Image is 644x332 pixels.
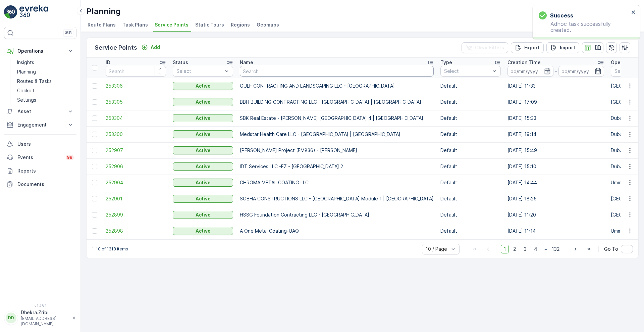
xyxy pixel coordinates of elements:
[521,245,530,253] span: 3
[173,179,233,187] button: Active
[106,131,166,138] span: 253300
[437,158,504,175] td: Default
[504,223,607,239] td: [DATE] 11:14
[604,246,618,252] span: Go To
[236,191,437,207] td: SOBHA CONSTRUCTIONS LLC - [GEOGRAPHIC_DATA] Module 1 | [GEOGRAPHIC_DATA]
[17,154,62,161] p: Events
[173,211,233,219] button: Active
[504,126,607,142] td: [DATE] 19:14
[106,195,166,202] a: 252901
[173,227,233,235] button: Active
[106,59,110,66] p: ID
[4,118,76,132] button: Engagement
[437,223,504,239] td: Default
[65,30,72,36] p: ⌘B
[558,66,604,77] input: dd/mm/yyyy
[92,148,97,153] div: Toggle Row Selected
[17,59,34,66] p: Insights
[543,245,547,253] p: ...
[510,245,519,253] span: 2
[106,163,166,170] span: 252906
[437,78,504,94] td: Default
[437,142,504,158] td: Default
[173,59,188,66] p: Status
[88,21,116,28] span: Route Plans
[17,181,74,188] p: Documents
[440,59,452,66] p: Type
[17,97,36,103] p: Settings
[196,211,211,218] p: Active
[17,108,63,115] p: Asset
[92,246,128,252] p: 1-10 of 1318 items
[106,211,166,218] a: 252899
[539,21,629,33] p: Adhoc task successfully created.
[437,191,504,207] td: Default
[611,59,637,66] p: Operations
[92,196,97,201] div: Toggle Row Selected
[4,309,76,327] button: DDDhekra.Zribi[EMAIL_ADDRESS][DOMAIN_NAME]
[106,228,166,234] a: 252898
[240,66,434,77] input: Search
[4,5,17,19] img: logo
[173,146,233,154] button: Active
[196,195,211,202] p: Active
[531,245,540,253] span: 4
[504,191,607,207] td: [DATE] 18:25
[196,147,211,154] p: Active
[475,44,504,51] p: Clear Filters
[139,43,163,51] button: Add
[106,83,166,89] a: 253306
[4,137,76,151] a: Users
[507,66,553,77] input: dd/mm/yyyy
[437,207,504,223] td: Default
[92,228,97,234] div: Toggle Row Selected
[173,82,233,90] button: Active
[257,21,279,28] span: Geomaps
[106,179,166,186] span: 252904
[555,67,557,75] p: -
[196,99,211,105] p: Active
[106,115,166,122] a: 253304
[231,21,250,28] span: Regions
[4,164,76,178] a: Reports
[17,87,35,94] p: Cockpit
[437,110,504,126] td: Default
[507,59,541,66] p: Creation Time
[92,115,97,121] div: Toggle Row Selected
[106,99,166,105] span: 253305
[4,178,76,191] a: Documents
[92,212,97,218] div: Toggle Row Selected
[504,142,607,158] td: [DATE] 15:49
[196,163,211,170] p: Active
[437,94,504,110] td: Default
[122,21,148,28] span: Task Plans
[462,42,508,53] button: Clear Filters
[106,147,166,154] a: 252907
[546,42,579,53] button: Import
[92,132,97,137] div: Toggle Row Selected
[196,131,211,138] p: Active
[236,207,437,223] td: HSSG Foundation Contracting LLC - [GEOGRAPHIC_DATA]
[236,158,437,175] td: IDT Services LLC -FZ - [GEOGRAPHIC_DATA] 2
[106,66,166,77] input: Search
[504,175,607,191] td: [DATE] 14:44
[196,115,211,122] p: Active
[14,77,76,86] a: Routes & Tasks
[17,48,63,54] p: Operations
[236,94,437,110] td: BBH BUILDING CONTRACTING LLC - [GEOGRAPHIC_DATA] | [GEOGRAPHIC_DATA]
[504,158,607,175] td: [DATE] 15:10
[92,180,97,185] div: Toggle Row Selected
[14,67,76,77] a: Planning
[17,78,52,85] p: Routes & Tasks
[504,207,607,223] td: [DATE] 11:20
[86,6,121,17] p: Planning
[631,9,636,16] button: close
[19,5,48,19] img: logo_light-DOdMpM7g.png
[437,175,504,191] td: Default
[501,245,509,253] span: 1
